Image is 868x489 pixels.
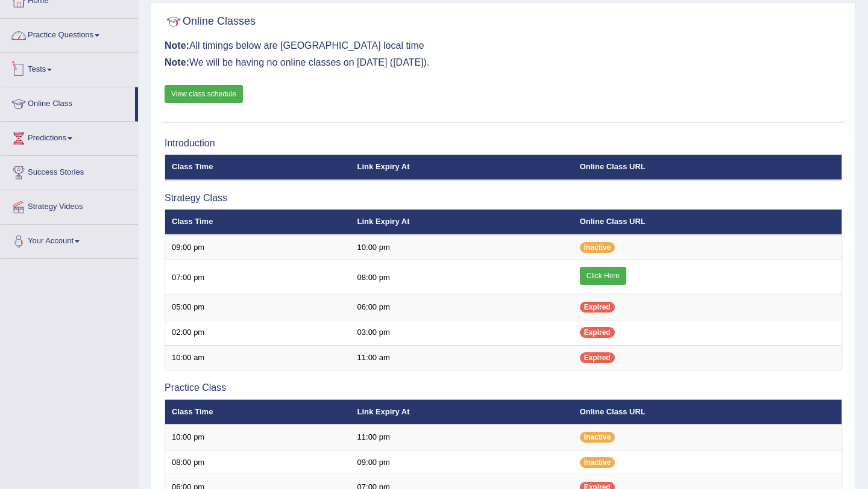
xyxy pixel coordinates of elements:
td: 08:00 pm [351,260,573,295]
a: View class schedule [165,85,243,103]
a: Strategy Videos [1,190,138,220]
a: Success Stories [1,156,138,186]
th: Link Expiry At [351,210,573,235]
td: 02:00 pm [165,320,351,345]
th: Class Time [165,155,351,180]
td: 06:00 pm [351,295,573,320]
h3: Strategy Class [165,193,842,204]
h3: Introduction [165,138,842,149]
th: Online Class URL [573,210,842,235]
td: 03:00 pm [351,320,573,345]
span: Expired [580,327,615,338]
td: 07:00 pm [165,260,351,295]
th: Online Class URL [573,399,842,425]
b: Note: [165,40,189,51]
td: 08:00 pm [165,450,351,475]
th: Link Expiry At [351,155,573,180]
td: 10:00 am [165,345,351,370]
h3: All timings below are [GEOGRAPHIC_DATA] local time [165,40,842,51]
th: Online Class URL [573,155,842,180]
td: 10:00 pm [351,235,573,260]
b: Note: [165,57,189,67]
td: 05:00 pm [165,295,351,320]
h2: Online Classes [165,13,256,31]
a: Your Account [1,225,138,255]
h3: We will be having no online classes on [DATE] ([DATE]). [165,57,842,68]
th: Class Time [165,399,351,425]
td: 11:00 am [351,345,573,370]
td: 09:00 pm [165,235,351,260]
a: Online Class [1,87,135,117]
a: Practice Questions [1,19,138,49]
a: Click Here [580,267,626,285]
span: Inactive [580,457,615,468]
span: Expired [580,352,615,363]
a: Tests [1,53,138,83]
h3: Practice Class [165,382,842,393]
td: 09:00 pm [351,450,573,475]
span: Inactive [580,242,615,253]
td: 11:00 pm [351,425,573,450]
td: 10:00 pm [165,425,351,450]
span: Expired [580,302,615,313]
span: Inactive [580,432,615,443]
th: Link Expiry At [351,399,573,425]
th: Class Time [165,210,351,235]
a: Predictions [1,122,138,152]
